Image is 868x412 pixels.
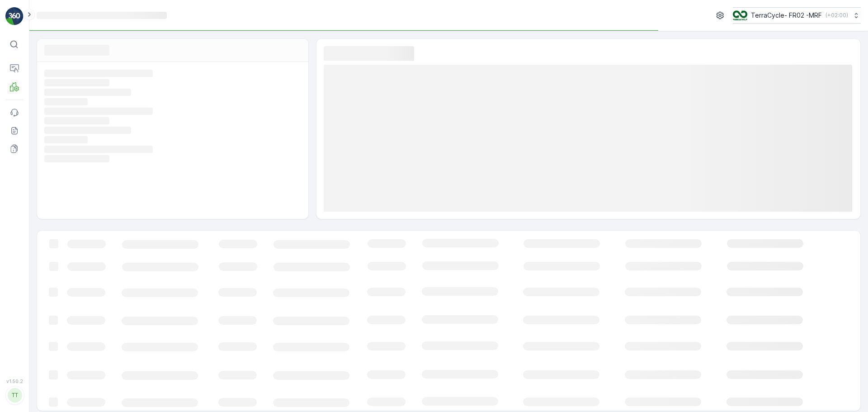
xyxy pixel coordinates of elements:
[733,7,861,24] button: TerraCycle- FR02 -MRF(+02:00)
[733,10,747,20] img: terracycle.png
[5,379,24,384] span: v 1.50.2
[751,11,822,20] p: TerraCycle- FR02 -MRF
[5,386,24,405] button: TT
[826,12,848,19] p: ( +02:00 )
[5,7,24,25] img: logo
[8,388,22,403] div: TT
